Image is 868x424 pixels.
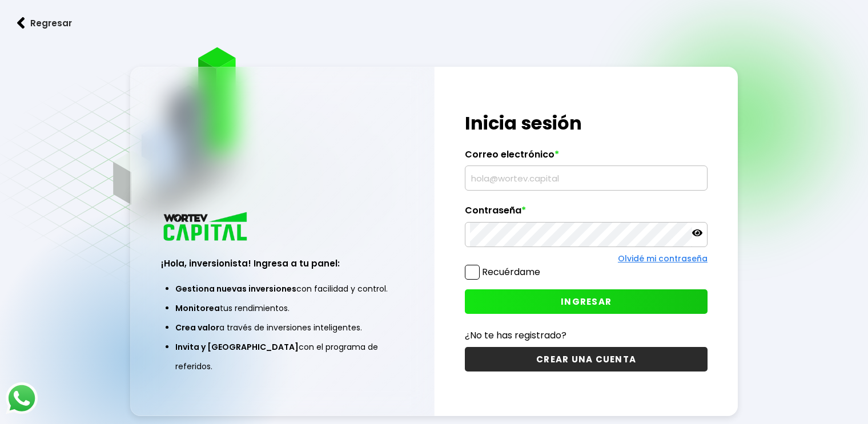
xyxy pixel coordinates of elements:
button: INGRESAR [465,289,708,314]
span: Crea valor [175,322,219,333]
h1: Inicia sesión [465,110,708,137]
label: Recuérdame [482,265,540,278]
a: Olvidé mi contraseña [618,253,708,264]
a: ¿No te has registrado?CREAR UNA CUENTA [465,328,708,371]
h3: ¡Hola, inversionista! Ingresa a tu panel: [161,257,404,270]
img: flecha izquierda [17,17,25,29]
li: a través de inversiones inteligentes. [175,318,389,337]
li: tus rendimientos. [175,298,389,318]
label: Correo electrónico [465,149,708,166]
span: Invita y [GEOGRAPHIC_DATA] [175,341,299,353]
label: Contraseña [465,205,708,222]
li: con el programa de referidos. [175,337,389,376]
p: ¿No te has registrado? [465,328,708,342]
input: hola@wortev.capital [470,166,702,190]
span: Gestiona nuevas inversiones [175,283,296,294]
img: logos_whatsapp-icon.242b2217.svg [6,382,38,414]
li: con facilidad y control. [175,279,389,298]
button: CREAR UNA CUENTA [465,347,708,371]
span: Monitorea [175,302,220,314]
img: logo_wortev_capital [161,211,251,244]
span: INGRESAR [561,296,612,308]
